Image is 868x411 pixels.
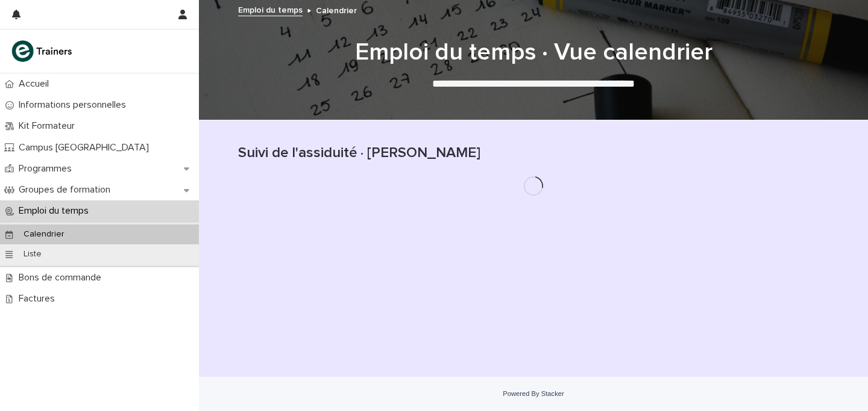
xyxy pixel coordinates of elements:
[14,293,64,304] p: Factures
[503,390,564,397] a: Powered By Stacker
[14,142,159,153] p: Campus [GEOGRAPHIC_DATA]
[14,184,120,196] p: Groupes de formation
[14,272,111,283] p: Bons de commande
[238,38,829,67] h1: Emploi du temps · Vue calendrier
[14,163,81,175] p: Programmes
[14,249,51,259] p: Liste
[14,78,58,90] p: Accueil
[238,144,829,162] h1: Suivi de l'assiduité · [PERSON_NAME]
[14,229,74,239] p: Calendrier
[238,2,303,16] a: Emploi du temps
[14,205,98,217] p: Emploi du temps
[316,3,357,16] p: Calendrier
[14,120,84,132] p: Kit Formateur
[10,39,76,63] img: K0CqGN7SDeD6s4JG8KQk
[14,99,136,111] p: Informations personnelles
